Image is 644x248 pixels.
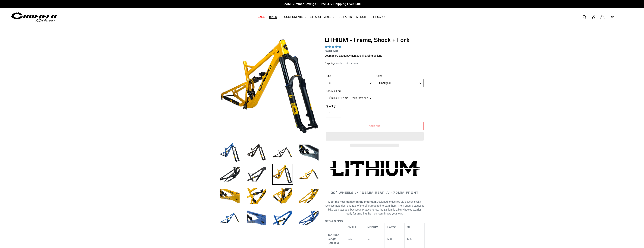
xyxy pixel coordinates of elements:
[299,142,319,163] img: Load image into Gallery viewer, LITHIUM - Frame, Shock + Fork
[282,14,308,20] button: COMPONENTS
[299,208,319,228] img: Load image into Gallery viewer, LITHIUM - Frame, Shock + Fork
[402,212,403,215] span: .
[272,164,293,185] img: Load image into Gallery viewer, LITHIUM - Frame, Shock + Fork
[220,142,240,163] img: Load image into Gallery viewer, LITHIUM - Frame, Shock + Fork
[326,89,374,93] label: Shock + Fork
[309,14,336,20] button: SERVICE PARTS
[220,208,240,228] img: Load image into Gallery viewer, LITHIUM - Frame, Shock + Fork
[354,14,368,20] a: MERCH
[356,15,366,19] span: MERCH
[331,190,419,195] span: 29" WHEELS // 163mm REAR // 170mm FRONT
[325,62,335,65] a: Shipping
[325,220,343,223] span: GEO & SIZING
[326,122,424,130] button: Sold out
[246,164,267,185] img: Load image into Gallery viewer, LITHIUM - Frame, Shock + Fork
[220,164,240,185] img: Load image into Gallery viewer, LITHIUM - Frame, Shock + Fork
[269,15,277,19] span: BIKES
[325,61,425,65] div: calculated at checkout.
[299,186,319,206] img: Load image into Gallery viewer, LITHIUM - Frame, Shock + Fork
[256,14,266,20] a: SALE
[325,36,425,43] h1: LITHIUM - Frame, Shock + Fork
[310,15,331,19] span: SERVICE PARTS
[407,226,411,229] span: XL
[325,45,342,48] span: 5.00 stars
[326,74,374,78] label: Size
[376,74,424,78] label: Color
[326,104,374,108] label: Quantity
[338,15,352,19] span: GG PARTS
[369,125,381,127] span: Sold out
[246,142,267,163] img: Load image into Gallery viewer, LITHIUM - Frame, Shock + Fork
[365,231,385,247] td: 601
[337,14,354,20] a: GG PARTS
[258,15,265,19] span: SALE
[267,14,281,20] button: BIKES
[347,226,357,229] span: SMALL
[284,15,303,19] span: COMPONENTS
[299,164,319,185] img: Load image into Gallery viewer, LITHIUM - Frame, Shock + Fork
[272,186,293,206] img: Load image into Gallery viewer, LITHIUM - Frame, Shock + Fork
[325,200,424,215] span: Designed to destroy big descents with reckless abandon, unafraid of the effort required to earn t...
[325,49,338,53] span: Sold out
[10,11,57,23] img: Canfield Bikes
[328,234,341,244] span: Top Tube Length (Effective)
[220,37,319,135] img: LITHIUM - Frame, Shock + Fork
[325,54,382,57] a: Learn more about payment and financing options
[328,204,424,215] span: From enduro stages to bike park laps and backcountry adventures, the Lithium is a big-wheeled war...
[385,231,404,247] td: 628
[370,15,386,19] span: GIFT CARDS
[330,161,420,176] img: Lithium-Logo_480x480.png
[367,226,378,229] span: MEDIUM
[246,186,267,206] img: Load image into Gallery viewer, LITHIUM - Frame, Shock + Fork
[404,231,424,247] td: 655
[246,208,267,228] img: Load image into Gallery viewer, LITHIUM - Frame, Shock + Fork
[585,13,594,21] input: Search
[369,14,388,20] a: GIFT CARDS
[345,231,365,247] td: 575
[220,186,240,206] img: Load image into Gallery viewer, LITHIUM - Frame, Shock + Fork
[328,200,377,203] b: Meet the new maniac on the mountain.
[387,226,397,229] span: LARGE
[272,208,293,228] img: Load image into Gallery viewer, LITHIUM - Frame, Shock + Fork
[272,142,293,163] img: Load image into Gallery viewer, LITHIUM - Frame, Shock + Fork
